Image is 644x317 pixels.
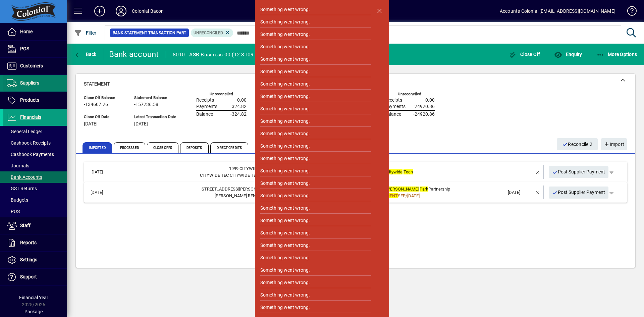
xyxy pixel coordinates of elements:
[622,1,636,23] a: Knowledge Base
[7,152,54,157] span: Cashbook Payments
[84,115,124,119] span: Close Off Date
[260,118,310,125] div: Something went wrong.
[134,115,176,119] span: Latest Transaction Date
[119,165,271,172] div: 1999 CITYWIDE TECH
[134,96,176,100] span: Statement Balance
[260,242,310,249] div: Something went wrong.
[260,180,310,187] div: Something went wrong.
[384,104,406,109] span: Payments
[89,5,110,17] button: Add
[74,30,97,36] span: Filter
[3,217,67,234] a: Staff
[74,52,97,57] span: Back
[7,197,28,203] span: Budgets
[260,167,310,174] div: Something went wrong.
[562,139,592,150] span: Reconcile 2
[20,80,39,86] span: Suppliers
[20,97,39,103] span: Products
[3,126,67,137] a: General Ledger
[210,142,248,153] span: Direct Credits
[119,193,271,199] div: SHELLY PARK RENT 10688
[552,166,605,177] span: Post Supplier Payment
[554,52,582,57] span: Enquiry
[552,48,584,60] button: Enquiry
[404,169,413,174] em: Tech
[119,172,271,179] div: CITYWIDE TEC CITYWIDE TEC 11137
[260,229,310,236] div: Something went wrong.
[20,257,37,262] span: Settings
[3,160,67,171] a: Journals
[260,267,310,274] div: Something went wrong.
[3,234,67,251] a: Reports
[180,142,209,153] span: Deposits
[72,48,98,60] button: Back
[232,104,247,109] span: 324.82
[3,269,67,285] a: Support
[386,187,450,192] span: Partnership
[260,205,310,212] div: Something went wrong.
[24,309,43,314] span: Package
[191,29,233,37] mat-chip: Reconciliation Status: Unreconciled
[384,112,401,117] span: Balance
[596,52,637,57] span: More Options
[20,29,33,34] span: Home
[20,240,37,245] span: Reports
[237,98,247,103] span: 0.00
[386,169,402,174] em: Citywide
[260,292,310,299] div: Something went wrong.
[87,165,119,179] td: [DATE]
[552,187,605,198] span: Post Supplier Payment
[194,31,223,35] span: Unreconciled
[3,149,67,160] a: Cashbook Payments
[3,41,67,57] a: POS
[398,92,421,96] label: Unreconciled
[132,6,164,16] div: Colonial Bacon
[260,304,310,311] div: Something went wrong.
[7,209,20,214] span: POS
[7,140,51,146] span: Cashbook Receipts
[260,93,310,100] div: Something went wrong.
[230,112,247,117] span: -324.82
[420,187,428,192] em: Park
[3,183,67,194] a: GST Returns
[260,155,310,162] div: Something went wrong.
[20,63,43,68] span: Customers
[3,23,67,40] a: Home
[20,223,31,228] span: Staff
[549,187,609,199] button: Post Supplier Payment
[119,186,271,193] div: 2071 Shelly Park
[147,142,178,153] span: Close Offs
[20,46,29,51] span: POS
[20,114,41,120] span: Financials
[595,48,639,60] button: More Options
[260,43,310,50] div: Something went wrong.
[84,102,108,107] span: -134607.26
[84,96,124,100] span: Close Off Balance
[7,186,37,191] span: GST Returns
[3,58,67,74] a: Customers
[3,75,67,92] a: Suppliers
[260,130,310,137] div: Something went wrong.
[260,68,310,75] div: Something went wrong.
[387,193,398,198] em: RENT
[84,182,627,203] mat-expansion-panel-header: [DATE][STREET_ADDRESS][PERSON_NAME][PERSON_NAME] RENT 10688-12937.50-12937.50Supplier#10688[PERSO...
[109,49,159,60] div: Bank account
[84,121,98,127] span: [DATE]
[260,56,310,63] div: Something went wrong.
[509,52,540,57] span: Close Off
[3,252,67,268] a: Settings
[72,27,98,39] button: Filter
[260,254,310,261] div: Something went wrong.
[7,174,42,180] span: Bank Accounts
[508,189,533,196] div: [DATE]
[387,193,420,198] span: SEP/[DATE]
[533,187,543,198] button: Remove
[20,274,37,279] span: Support
[134,102,158,107] span: -157236.58
[19,295,48,300] span: Financial Year
[83,142,112,153] span: Imported
[3,206,67,217] a: POS
[3,194,67,206] a: Budgets
[113,30,186,36] span: Bank Statement Transaction Part
[67,48,104,60] app-page-header-button: Back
